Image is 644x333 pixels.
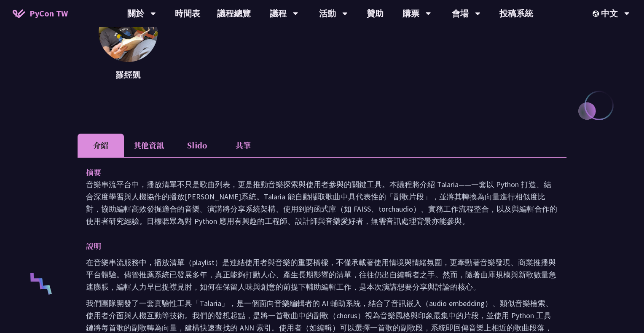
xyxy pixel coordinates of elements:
li: 共筆 [220,134,266,157]
p: 說明 [86,240,541,252]
a: PyCon TW [4,3,76,24]
p: 音樂串流平台中，播放清單不只是歌曲列表，更是推動音樂探索與使用者參與的關鍵工具。本議程將介紹 Talaria——一套以 Python 打造、結合深度學習與人機協作的播放[PERSON_NAME]... [86,178,558,227]
p: 羅經凱 [99,68,158,81]
p: 摘要 [86,166,541,178]
li: 其他資訊 [124,134,174,157]
p: 在音樂串流服務中，播放清單（playlist）是連結使用者與音樂的重要橋樑，不僅承載著使用情境與情緒氛圍，更牽動著音樂發現、商業推播與平台體驗。儘管推薦系統已發展多年，真正能夠打動人心、產生長期... [86,256,558,293]
img: Home icon of PyCon TW 2025 [13,9,25,18]
li: Slido [174,134,220,157]
span: PyCon TW [30,7,68,20]
p: 現任 KKCompany 資料科學家 [179,7,566,83]
img: Locale Icon [593,11,601,17]
img: 羅經凱 [99,3,158,62]
li: 介紹 [78,134,124,157]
